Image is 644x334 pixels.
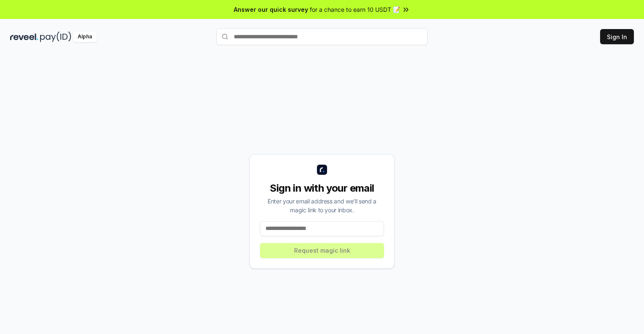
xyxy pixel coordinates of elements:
[260,197,384,214] div: Enter your email address and we’ll send a magic link to your inbox.
[600,29,634,44] button: Sign In
[10,32,38,42] img: reveel_dark
[73,32,97,42] div: Alpha
[260,182,384,195] div: Sign in with your email
[40,32,71,42] img: pay_id
[317,165,327,175] img: logo_small
[234,5,308,14] span: Answer our quick survey
[310,5,400,14] span: for a chance to earn 10 USDT 📝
